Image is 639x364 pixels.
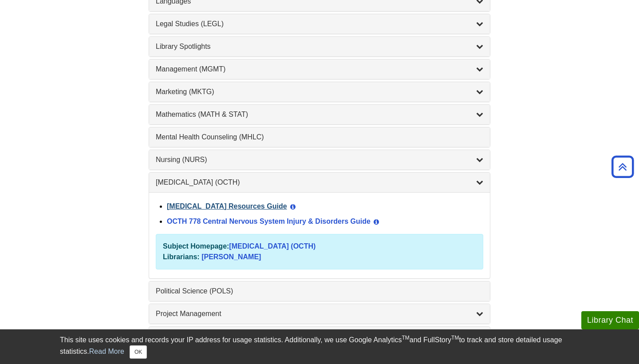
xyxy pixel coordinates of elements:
[163,253,200,261] strong: Librarians:
[167,218,371,225] a: OCTH 778 Central Nervous System Injury & Disorders Guide
[402,335,409,341] sup: TM
[451,335,459,341] sup: TM
[130,345,147,359] button: Close
[156,64,483,75] a: Management (MGMT)
[167,202,287,210] a: [MEDICAL_DATA] Resources Guide
[156,19,483,29] a: Legal Studies (LEGL)
[156,309,483,319] a: Project Management
[581,311,639,329] button: Library Chat
[156,109,483,120] a: Mathematics (MATH & STAT)
[89,348,124,355] a: Read More
[156,41,483,52] a: Library Spotlights
[608,161,637,173] a: Back to Top
[156,154,483,165] a: Nursing (NURS)
[163,242,229,250] strong: Subject Homepage:
[156,177,483,188] a: [MEDICAL_DATA] (OCTH)
[60,335,579,359] div: This site uses cookies and records your IP address for usage statistics. Additionally, we use Goo...
[156,132,483,142] a: Mental Health Counseling (MHLC)
[201,253,261,261] a: [PERSON_NAME]
[156,286,483,297] a: Political Science (POLS)
[156,87,483,97] a: Marketing (MKTG)
[229,242,316,250] a: [MEDICAL_DATA] (OCTH)
[149,192,490,278] div: [MEDICAL_DATA] (OCTH)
